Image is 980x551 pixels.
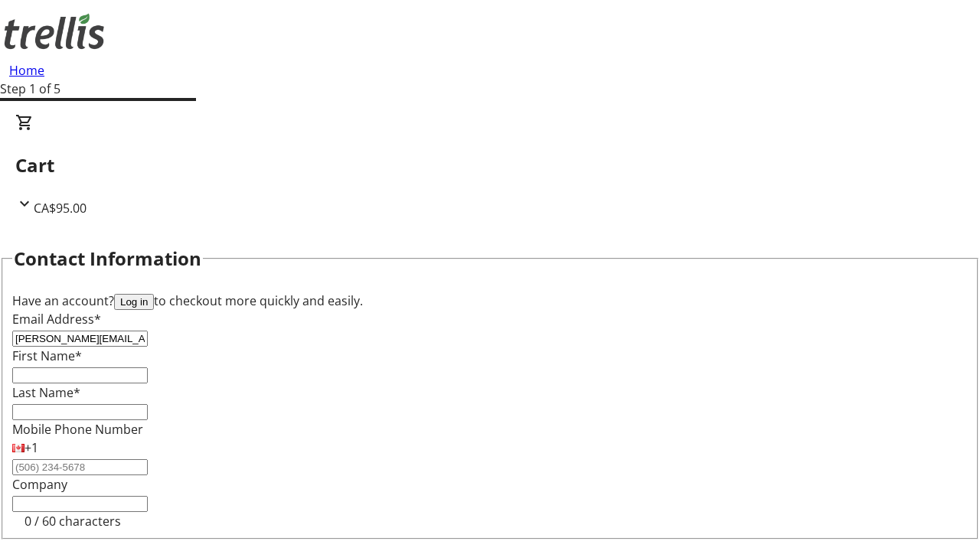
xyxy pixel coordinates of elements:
[12,476,67,493] label: Company
[34,200,87,217] span: CA$95.00
[24,513,121,530] tr-character-limit: 0 / 60 characters
[12,459,148,475] input: (506) 234-5678
[12,347,82,364] label: First Name*
[15,152,965,179] h2: Cart
[15,113,965,217] div: CartCA$95.00
[12,311,101,328] label: Email Address*
[12,421,143,438] label: Mobile Phone Number
[14,245,201,272] h2: Contact Information
[114,294,154,310] button: Log in
[12,292,968,310] div: Have an account? to checkout more quickly and easily.
[12,384,80,401] label: Last Name*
